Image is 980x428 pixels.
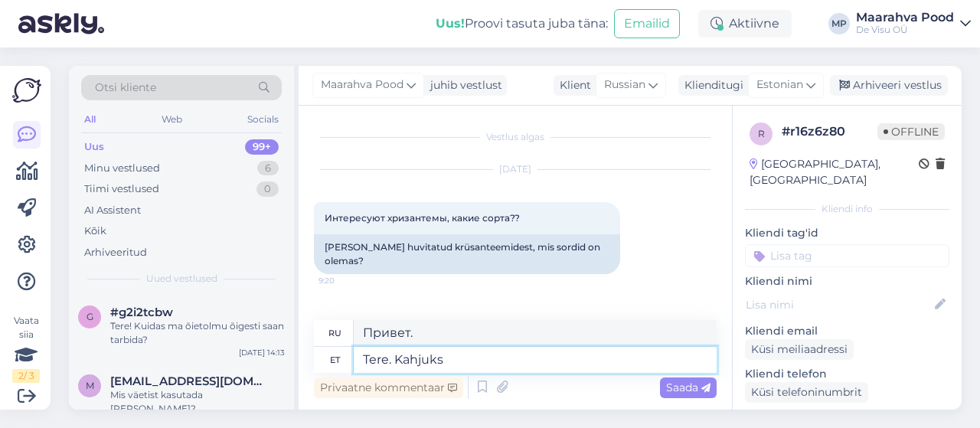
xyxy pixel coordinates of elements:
[325,212,520,224] span: Интересуют хризантемы, какие сорта??
[146,272,217,286] span: Uued vestlused
[257,161,279,176] div: 6
[614,9,680,38] button: Emailid
[856,24,954,36] div: De Visu OÜ
[318,275,376,286] span: 9:20
[758,128,765,139] span: r
[84,161,160,176] div: Minu vestlused
[554,77,591,93] div: Klient
[756,77,803,93] span: Estonian
[256,181,279,197] div: 0
[856,11,954,24] div: Maarahva Pood
[750,156,919,188] div: [GEOGRAPHIC_DATA], [GEOGRAPHIC_DATA]
[110,319,285,347] div: Tere! Kuidas ma õietolmu õigesti saan tarbida?
[87,311,93,322] span: g
[745,202,949,216] div: Kliendi info
[84,181,159,197] div: Tiimi vestlused
[328,320,341,346] div: ru
[95,80,156,96] span: Otsi kliente
[86,380,94,391] span: m
[330,347,340,373] div: et
[84,245,147,260] div: Arhiveeritud
[604,77,645,93] span: Russian
[436,16,465,31] b: Uus!
[354,320,717,346] textarea: Привет.
[666,381,710,394] span: Saada
[110,374,269,388] span: maieuus@gmail.com
[745,339,854,360] div: Küsi meiliaadressi
[856,11,971,36] a: Maarahva PoodDe Visu OÜ
[745,225,949,241] p: Kliendi tag'id
[158,109,185,129] div: Web
[745,409,949,425] p: Klienditeekond
[314,162,717,176] div: [DATE]
[110,305,173,319] span: #g2i2tcbw
[12,78,41,103] img: Askly Logo
[745,323,949,339] p: Kliendi email
[321,77,403,93] span: Maarahva Pood
[354,347,717,373] textarea: Tere. Kahjuks
[239,347,285,358] div: [DATE] 14:13
[314,234,620,274] div: [PERSON_NAME] huvitatud krüsanteemidest, mis sordid on olemas?
[828,13,850,34] div: MP
[746,296,932,313] input: Lisa nimi
[110,388,285,416] div: Mis väetist kasutada [PERSON_NAME]?
[12,314,40,383] div: Vaata siia
[698,10,792,38] div: Aktiivne
[745,273,949,289] p: Kliendi nimi
[12,369,40,383] div: 2 / 3
[678,77,743,93] div: Klienditugi
[314,377,463,398] div: Privaatne kommentaar
[424,77,502,93] div: juhib vestlust
[745,382,868,403] div: Küsi telefoninumbrit
[84,224,106,239] div: Kõik
[244,109,282,129] div: Socials
[84,203,141,218] div: AI Assistent
[81,109,99,129] div: All
[877,123,945,140] span: Offline
[314,130,717,144] div: Vestlus algas
[830,75,948,96] div: Arhiveeri vestlus
[84,139,104,155] div: Uus
[782,123,877,141] div: # r16z6z80
[745,244,949,267] input: Lisa tag
[245,139,279,155] div: 99+
[745,366,949,382] p: Kliendi telefon
[436,15,608,33] div: Proovi tasuta juba täna:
